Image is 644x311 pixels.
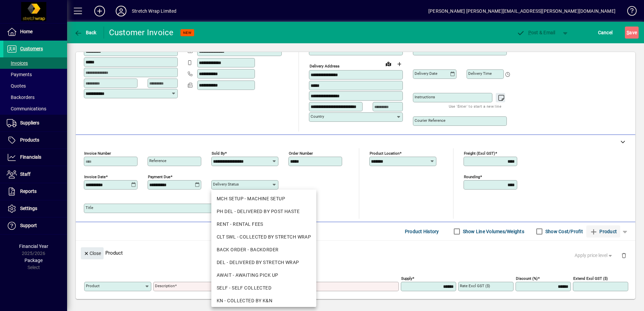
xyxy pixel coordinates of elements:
span: Communications [7,106,46,111]
span: Settings [20,206,37,211]
span: Staff [20,171,31,177]
mat-label: Title [86,205,93,210]
button: Cancel [596,27,614,39]
a: Settings [3,200,67,217]
a: Home [3,23,67,40]
span: Suppliers [20,120,39,125]
mat-label: Rounding [464,174,480,179]
mat-label: Description [155,283,175,288]
a: Products [3,132,67,149]
span: Package [24,258,43,263]
button: Apply price level [572,250,616,262]
button: Profile [110,5,132,17]
div: Product [76,241,635,265]
a: View on map [383,58,394,69]
mat-label: Order number [289,151,313,156]
mat-label: Product location [370,151,399,156]
a: Staff [3,166,67,183]
a: Invoices [3,57,67,69]
button: Post & Email [513,27,559,39]
mat-label: Reference [149,158,166,163]
mat-hint: Use 'Enter' to start a new line [449,102,501,110]
mat-label: Delivery date [415,71,437,76]
button: Delete [616,247,632,263]
span: P [528,30,531,35]
div: Stretch Wrap Limited [132,6,177,16]
button: Product History [402,225,442,238]
app-page-header-button: Back [67,27,104,39]
mat-label: Country [311,114,324,119]
span: ost & Email [517,30,555,35]
app-page-header-button: Delete [616,252,632,258]
span: Financial Year [19,244,48,249]
span: Home [20,29,33,34]
mat-label: Discount (%) [516,276,538,281]
app-page-header-button: Close [79,250,105,256]
a: Backorders [3,92,67,103]
mat-label: Supply [401,276,412,281]
label: Show Line Volumes/Weights [462,228,524,235]
span: Cancel [598,27,613,38]
span: Quotes [7,83,26,89]
a: Knowledge Base [622,1,636,23]
a: Quotes [3,80,67,92]
a: Financials [3,149,67,166]
span: Customers [20,46,43,51]
mat-label: Payment due [148,174,170,179]
span: Support [20,223,37,228]
mat-label: Instructions [415,95,435,99]
div: Customer Invoice [109,27,174,38]
mat-hint: Use 'Enter' to start a new line [220,213,273,221]
span: NEW [183,31,192,35]
span: Close [84,248,101,259]
span: Backorders [7,95,35,100]
button: Close [81,247,104,259]
mat-label: Invoice date [84,174,106,179]
a: Suppliers [3,115,67,132]
a: Communications [3,103,67,114]
mat-label: Sold by [212,151,225,156]
mat-label: Courier Reference [415,118,445,123]
span: Financials [20,154,41,160]
span: ave [627,27,637,38]
span: Products [20,137,39,143]
span: Apply price level [575,252,613,259]
mat-label: Product [86,283,100,288]
mat-label: Invoice number [84,151,111,156]
button: Add [89,5,110,17]
mat-label: Delivery status [213,182,239,187]
mat-label: Extend excl GST ($) [573,276,608,281]
span: Product History [405,226,439,237]
span: S [627,30,629,35]
mat-label: Rate excl GST ($) [460,283,490,288]
a: Support [3,217,67,234]
span: Payments [7,72,32,77]
a: Reports [3,183,67,200]
mat-label: Freight (excl GST) [464,151,495,156]
button: Save [625,27,639,39]
mat-label: Delivery time [468,71,492,76]
span: Invoices [7,60,28,66]
button: Back [72,27,98,39]
span: Back [74,30,97,35]
div: [PERSON_NAME] [PERSON_NAME][EMAIL_ADDRESS][PERSON_NAME][DOMAIN_NAME] [428,6,615,16]
span: Reports [20,189,37,194]
button: Choose address [394,59,405,69]
label: Show Cost/Profit [544,228,583,235]
a: Payments [3,69,67,80]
